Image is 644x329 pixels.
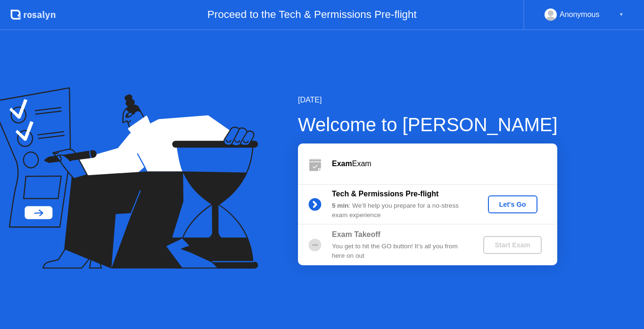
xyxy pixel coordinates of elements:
[488,195,537,213] button: Let's Go
[619,8,624,21] div: ▼
[332,158,557,169] div: Exam
[332,160,352,168] b: Exam
[332,202,349,209] b: 5 min
[298,110,558,139] div: Welcome to [PERSON_NAME]
[332,230,380,238] b: Exam Takeoff
[487,241,537,249] div: Start Exam
[298,94,558,106] div: [DATE]
[332,242,468,261] div: You get to hit the GO button! It’s all you from here on out
[483,236,541,254] button: Start Exam
[560,8,600,21] div: Anonymous
[492,201,534,208] div: Let's Go
[332,201,468,220] div: : We’ll help you prepare for a no-stress exam experience
[332,190,438,198] b: Tech & Permissions Pre-flight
